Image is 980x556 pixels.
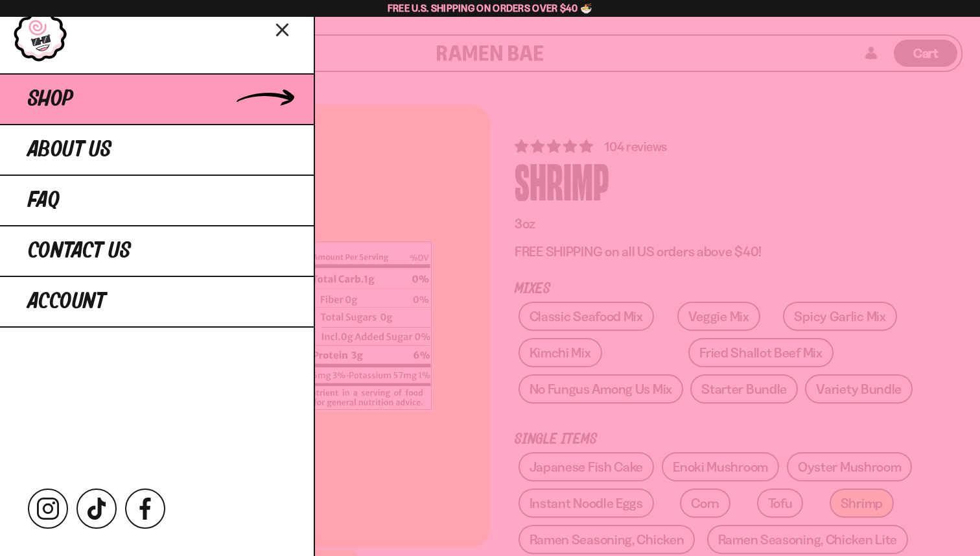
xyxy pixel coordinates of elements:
[388,2,593,14] span: Free U.S. Shipping on Orders over $40 🍜
[28,290,106,313] span: Account
[28,88,73,111] span: Shop
[272,18,294,40] button: Close menu
[28,189,60,212] span: FAQ
[28,138,111,162] span: About Us
[28,239,131,263] span: Contact Us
